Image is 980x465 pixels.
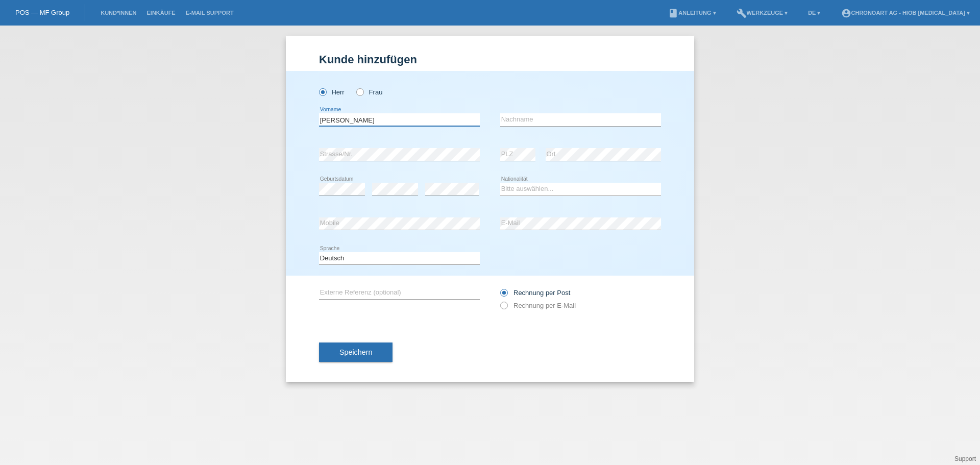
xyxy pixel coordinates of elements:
label: Rechnung per E-Mail [500,302,576,309]
a: Einkäufe [141,10,180,16]
a: POS — MF Group [15,9,69,16]
input: Rechnung per Post [500,289,507,302]
a: bookAnleitung ▾ [663,10,721,16]
a: Support [954,455,976,462]
a: buildWerkzeuge ▾ [731,10,793,16]
a: E-Mail Support [181,10,239,16]
input: Frau [356,88,363,95]
span: Speichern [339,348,372,356]
input: Herr [319,88,326,95]
i: account_circle [841,8,851,18]
label: Rechnung per Post [500,289,570,297]
a: Kund*innen [95,10,141,16]
label: Herr [319,88,345,96]
i: build [737,8,747,18]
a: DE ▾ [803,10,825,16]
label: Frau [356,88,382,96]
h1: Kunde hinzufügen [319,53,661,66]
i: book [668,8,678,18]
button: Speichern [319,342,393,362]
a: account_circleChronoart AG - Hiob [MEDICAL_DATA] ▾ [836,10,975,16]
input: Rechnung per E-Mail [500,302,507,314]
